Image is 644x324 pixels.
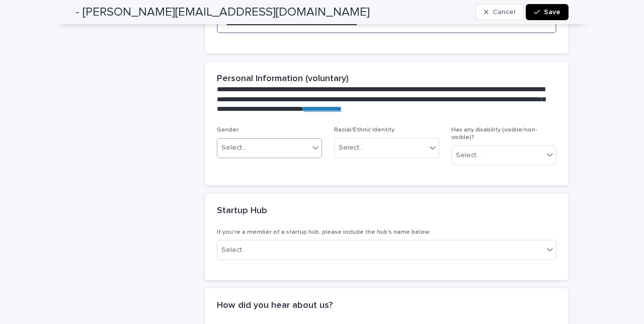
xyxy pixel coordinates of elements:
span: Save [544,9,560,16]
div: Select... [221,245,247,255]
span: Gender [217,127,238,133]
h2: Startup Hub [217,206,267,217]
h2: - [PERSON_NAME][EMAIL_ADDRESS][DOMAIN_NAME] [75,5,370,20]
div: Select... [339,143,364,153]
span: Has any disability (visible/non-visible)? [451,127,537,140]
button: Save [526,4,569,20]
h2: How did you hear about us? [217,300,333,311]
button: Cancel [475,4,524,20]
span: If you're a member of a startup hub, please include the hub's name below: [217,229,431,235]
h2: Personal Information (voluntary) [217,74,349,85]
div: Select... [456,150,481,161]
span: Cancel [493,9,515,16]
div: Select... [221,143,247,153]
span: Racial/Ethnic Identity [334,127,394,133]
